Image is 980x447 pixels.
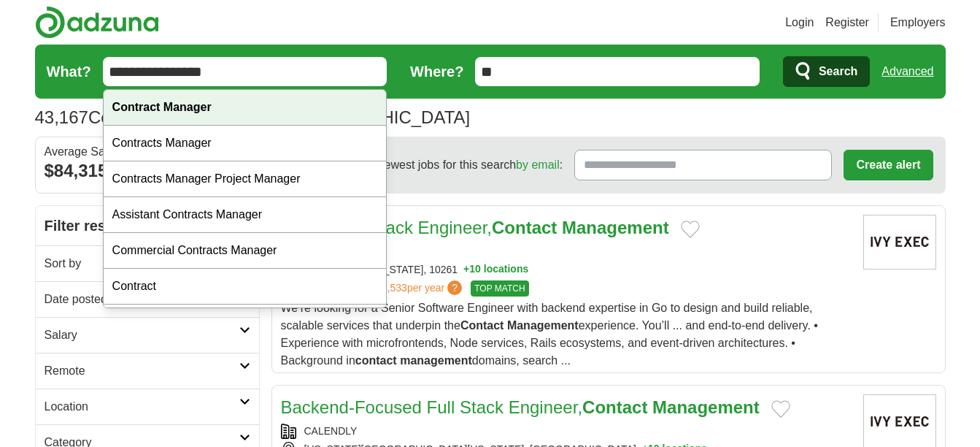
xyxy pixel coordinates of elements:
button: Add to favorite jobs [681,221,700,238]
span: ? [447,280,462,295]
strong: Management [652,397,760,417]
div: CALENDLY [281,424,852,439]
div: Assistant Contracts Manager [104,197,387,233]
a: Salary [36,317,259,353]
div: Contractor [104,305,387,340]
img: Company logo [863,215,936,270]
span: Receive the newest jobs for this search : [313,156,563,174]
strong: contact [355,354,397,367]
a: Location [36,389,259,424]
button: +10 locations [463,262,528,278]
strong: Contact [460,319,504,332]
label: Where? [410,61,463,83]
span: We’re looking for a Senior Software Engineer with backend expertise in Go to design and build rel... [281,302,818,367]
strong: Contract Manager [112,101,212,113]
a: Register [825,14,869,31]
button: Create alert [844,150,933,180]
span: + [463,262,469,278]
strong: Management [507,319,579,332]
span: TOP MATCH [471,280,528,297]
a: Advanced [881,57,933,86]
button: Search [783,56,870,87]
a: Date posted [36,281,259,317]
div: CALENDLY [281,244,852,259]
strong: Contact [492,218,557,237]
span: Search [819,57,857,86]
div: Average Salary [45,146,250,158]
div: Commercial Contracts Manager [104,233,387,269]
span: 43,167 [35,104,88,131]
strong: Management [562,218,669,237]
button: Add to favorite jobs [771,400,790,418]
a: Employers [890,14,946,31]
strong: management [400,354,472,367]
h2: Remote [45,362,239,380]
h2: Sort by [45,255,239,272]
h2: Location [45,398,239,416]
strong: Contact [582,397,647,417]
a: by email [516,158,560,171]
a: Backend-Focused Full Stack Engineer,Contact Management [281,397,760,417]
div: $84,315 [45,158,250,184]
div: Contracts Manager Project Manager [104,161,387,197]
img: Adzuna logo [35,6,159,39]
div: Contracts Manager [104,126,387,161]
h2: Salary [45,326,239,344]
a: Senior Full Stack Engineer,Contact Management [281,218,669,237]
label: What? [47,61,91,83]
h1: Contact manager Jobs in [GEOGRAPHIC_DATA] [35,107,471,127]
a: Remote [36,353,259,389]
div: [US_STATE], [US_STATE], 10261 [281,262,852,278]
h2: Date posted [45,291,239,308]
a: Login [785,14,814,31]
div: Contract [104,269,387,305]
a: Sort by [36,245,259,281]
h2: Filter results [36,206,259,245]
